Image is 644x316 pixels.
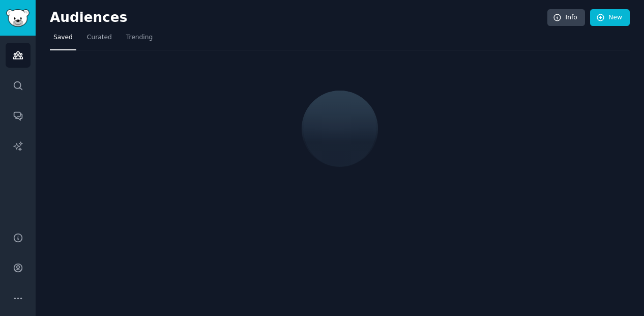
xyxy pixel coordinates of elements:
span: Saved [53,33,73,42]
a: New [590,9,630,26]
img: GummySearch logo [6,9,30,27]
span: Trending [126,33,153,42]
span: Curated [87,33,112,42]
a: Curated [83,30,115,50]
a: Info [547,9,585,26]
a: Saved [50,30,76,50]
h2: Audiences [50,10,547,26]
a: Trending [123,30,156,50]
